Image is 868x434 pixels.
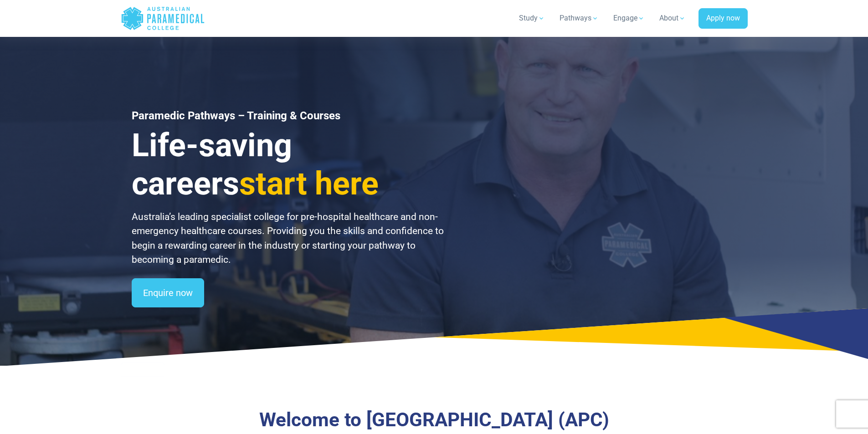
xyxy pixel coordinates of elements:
[172,408,696,432] h3: Welcome to [GEOGRAPHIC_DATA] (APC)
[514,5,550,31] a: Study
[132,126,445,203] h3: Life-saving careers
[132,278,204,307] a: Enquire now
[554,5,604,31] a: Pathways
[121,4,205,33] a: Australian Paramedical College
[699,8,748,29] a: Apply now
[608,5,650,31] a: Engage
[654,5,691,31] a: About
[132,109,445,123] h1: Paramedic Pathways – Training & Courses
[132,210,445,267] p: Australia’s leading specialist college for pre-hospital healthcare and non-emergency healthcare c...
[239,165,379,202] span: start here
